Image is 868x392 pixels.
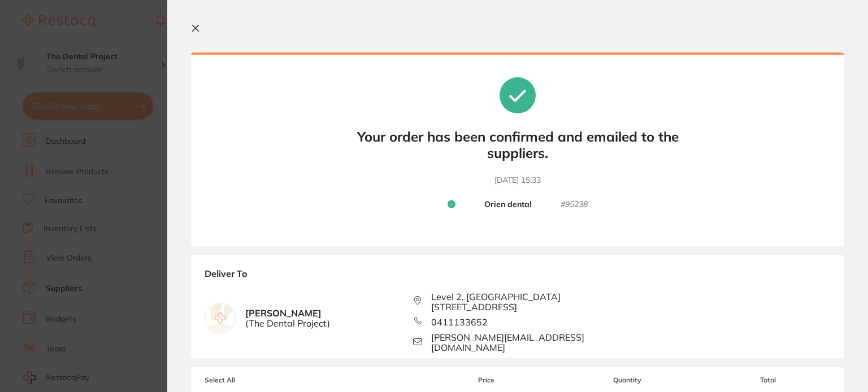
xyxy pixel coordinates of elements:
span: [PERSON_NAME][EMAIL_ADDRESS][DOMAIN_NAME] [431,332,622,353]
span: 0411133652 [431,317,488,327]
small: # 95238 [561,200,588,210]
b: [PERSON_NAME] [245,308,330,329]
span: Select All [205,376,318,384]
b: Your order has been confirmed and emailed to the suppliers. [348,129,687,161]
span: Quantity [549,376,705,384]
span: ( The Dental Project ) [245,318,330,328]
b: Deliver To [205,268,831,292]
b: Orien dental [484,200,532,210]
span: Level 2, [GEOGRAPHIC_DATA] [STREET_ADDRESS] [431,292,622,312]
span: Price [424,376,549,384]
img: empty.jpg [205,303,236,333]
span: Total [705,376,831,384]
